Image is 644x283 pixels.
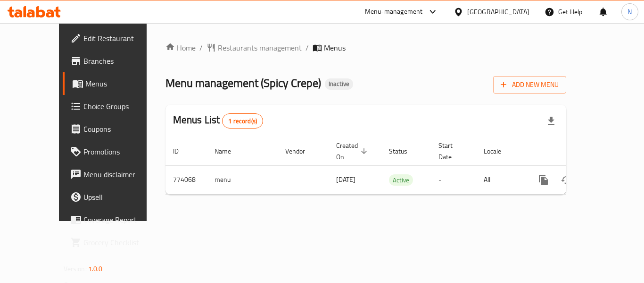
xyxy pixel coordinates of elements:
[63,50,166,72] a: Branches
[165,165,207,194] td: 774068
[83,55,159,67] span: Branches
[215,146,243,157] span: Name
[63,208,166,231] a: Coverage Report
[63,231,166,254] a: Grocery Checklist
[64,263,87,275] span: Version:
[325,78,353,90] div: Inactive
[484,146,513,157] span: Locale
[476,165,525,194] td: All
[336,140,370,163] span: Created On
[438,140,465,163] span: Start Date
[165,42,567,53] nav: breadcrumb
[206,42,302,53] a: Restaurants management
[285,146,317,157] span: Vendor
[532,169,555,191] button: more
[173,146,191,157] span: ID
[83,214,159,225] span: Coverage Report
[389,146,420,157] span: Status
[83,191,159,203] span: Upsell
[431,165,476,194] td: -
[83,146,159,157] span: Promotions
[63,140,166,163] a: Promotions
[83,169,159,180] span: Menu disclaimer
[627,7,632,17] span: N
[222,113,263,129] div: Total records count
[324,42,346,53] span: Menus
[63,163,166,186] a: Menu disclaimer
[305,42,309,53] li: /
[525,137,630,166] th: Actions
[83,33,159,44] span: Edit Restaurant
[493,76,566,94] button: Add New Menu
[467,7,529,17] div: [GEOGRAPHIC_DATA]
[63,186,166,208] a: Upsell
[165,72,321,94] span: Menu management ( Spicy Crepe )
[173,113,263,129] h2: Menus List
[207,165,278,194] td: menu
[63,95,166,118] a: Choice Groups
[165,42,196,53] a: Home
[83,237,159,248] span: Grocery Checklist
[540,110,562,132] div: Export file
[83,101,159,112] span: Choice Groups
[389,174,413,186] div: Active
[501,79,559,91] span: Add New Menu
[85,78,159,89] span: Menus
[325,80,353,88] span: Inactive
[555,169,578,191] button: Change Status
[199,42,203,53] li: /
[223,117,263,126] span: 1 record(s)
[63,118,166,140] a: Coupons
[165,137,630,195] table: enhanced table
[63,27,166,50] a: Edit Restaurant
[389,175,413,186] span: Active
[218,42,302,53] span: Restaurants management
[63,72,166,95] a: Menus
[83,123,159,135] span: Coupons
[365,6,423,17] div: Menu-management
[88,263,103,275] span: 1.0.0
[336,173,355,186] span: [DATE]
